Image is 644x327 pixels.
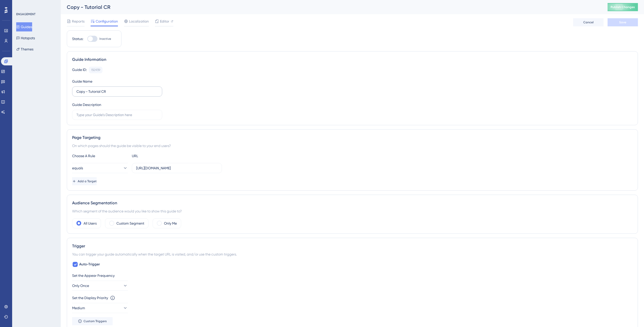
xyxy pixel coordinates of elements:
[72,305,85,311] span: Medium
[72,102,101,108] div: Guide Description
[619,20,626,24] span: Save
[72,295,108,301] div: Set the Display Priority
[16,45,33,54] button: Themes
[72,153,128,159] div: Choose A Rule
[72,281,128,291] button: Only Once
[67,4,595,11] div: Copy - Tutorial CR
[72,165,83,171] span: equals
[132,153,188,159] div: URL
[78,179,97,183] span: Add a Target
[72,303,128,313] button: Medium
[72,18,85,24] span: Reports
[72,272,633,279] div: Set the Appear Frequency
[583,20,594,24] span: Cancel
[84,220,97,226] label: All Users
[72,57,633,63] div: Guide Information
[72,243,633,249] div: Trigger
[129,18,149,24] span: Localization
[72,67,87,73] div: Guide ID:
[72,135,633,141] div: Page Targeting
[72,251,633,257] div: You can trigger your guide automatically when the target URL is visited, and/or use the custom tr...
[611,5,635,9] span: Publish Changes
[72,317,113,325] button: Custom Triggers
[72,177,97,185] button: Add a Target
[84,319,107,323] span: Custom Triggers
[76,112,158,118] input: Type your Guide’s Description here
[72,283,89,289] span: Only Once
[72,36,83,42] div: Status:
[16,33,35,43] button: Hotspots
[76,89,158,94] input: Type your Guide’s Name here
[72,200,633,206] div: Audience Segmentation
[72,163,128,173] button: equals
[608,3,638,11] button: Publish Changes
[608,18,638,26] button: Save
[96,18,118,24] span: Configuration
[72,143,633,149] div: On which pages should the guide be visible to your end users?
[573,18,604,26] button: Cancel
[164,220,177,226] label: Only Me
[136,165,218,171] input: yourwebsite.com/path
[116,220,144,226] label: Custom Segment
[16,12,35,16] div: ENGAGEMENT
[72,78,92,84] div: Guide Name
[99,37,111,41] span: Inactive
[160,18,169,24] span: Editor
[79,261,100,267] span: Auto-Trigger
[16,22,32,31] button: Guides
[91,68,100,72] div: 150939
[72,208,633,214] div: Which segment of the audience would you like to show this guide to?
